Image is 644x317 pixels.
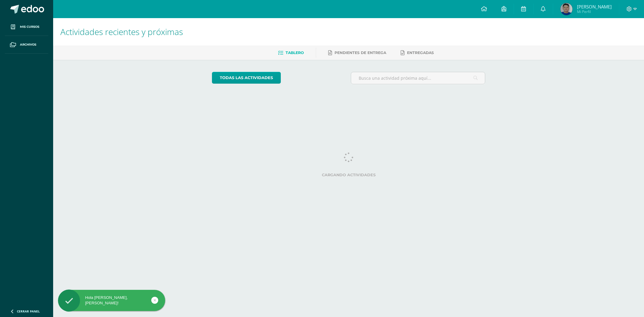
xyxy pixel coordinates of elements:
a: Archivos [5,36,48,54]
a: Mis cursos [5,18,48,36]
img: 57a48d8702f892de463ac40911e205c9.png [560,3,572,15]
span: [PERSON_NAME] [577,4,612,10]
span: Tablero [286,50,304,55]
span: Actividades recientes y próximas [60,26,183,37]
span: Pendientes de entrega [335,50,386,55]
div: Hola [PERSON_NAME], [PERSON_NAME]! [58,295,165,306]
span: Cerrar panel [17,309,40,313]
a: todas las Actividades [212,72,281,84]
a: Entregadas [401,48,434,58]
span: Entregadas [407,50,434,55]
a: Pendientes de entrega [328,48,386,58]
label: Cargando actividades [212,173,485,177]
input: Busca una actividad próxima aquí... [351,72,485,84]
span: Mis cursos [20,24,39,29]
span: Archivos [20,42,36,47]
a: Tablero [278,48,304,58]
span: Mi Perfil [577,9,612,14]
